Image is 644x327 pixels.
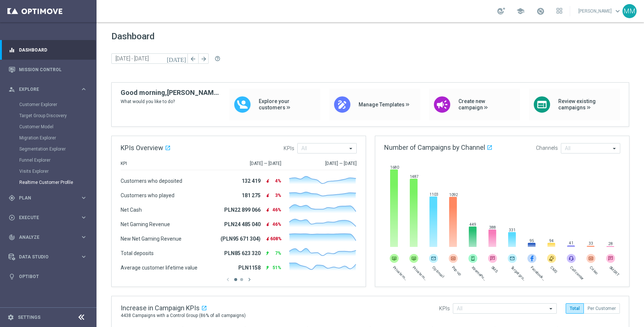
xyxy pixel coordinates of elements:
[8,274,88,280] button: lightbulb Optibot
[80,86,87,93] i: keyboard_arrow_right
[9,234,80,241] div: Analyze
[19,124,77,130] a: Customer Model
[19,40,87,60] a: Dashboard
[8,234,88,240] button: track_changes Analyze keyboard_arrow_right
[9,273,15,280] i: lightbulb
[9,234,15,241] i: track_changes
[19,146,77,152] a: Segmentation Explorer
[80,234,87,241] i: keyboard_arrow_right
[19,60,87,79] a: Mission Control
[8,195,88,201] button: gps_fixed Plan keyboard_arrow_right
[19,267,87,286] a: Optibot
[19,179,77,185] a: Realtime Customer Profile
[9,195,80,201] div: Plan
[622,4,637,18] div: MM
[19,102,77,108] a: Customer Explorer
[9,214,15,221] i: play_circle_outline
[9,40,87,60] div: Dashboard
[9,86,15,93] i: person_search
[8,67,88,73] button: Mission Control
[8,215,88,221] button: play_circle_outline Execute keyboard_arrow_right
[7,314,14,321] i: settings
[516,7,524,15] span: school
[9,195,15,201] i: gps_fixed
[8,47,88,53] button: equalizer Dashboard
[9,254,80,260] div: Data Studio
[19,121,96,132] div: Customer Model
[80,214,87,221] i: keyboard_arrow_right
[80,253,87,260] i: keyboard_arrow_right
[19,235,80,240] span: Analyze
[19,143,96,155] div: Segmentation Explorer
[19,215,80,220] span: Execute
[9,214,80,221] div: Execute
[19,255,80,259] span: Data Studio
[19,196,80,200] span: Plan
[9,267,87,286] div: Optibot
[578,6,622,17] a: [PERSON_NAME]keyboard_arrow_down
[19,87,80,92] span: Explore
[8,254,88,260] button: Data Studio keyboard_arrow_right
[19,166,96,177] div: Visits Explorer
[19,135,77,141] a: Migration Explorer
[19,157,77,163] a: Funnel Explorer
[19,168,77,174] a: Visits Explorer
[9,47,15,53] i: equalizer
[19,132,96,143] div: Migration Explorer
[19,177,96,188] div: Realtime Customer Profile
[8,86,88,92] button: person_search Explore keyboard_arrow_right
[80,194,87,201] i: keyboard_arrow_right
[18,315,40,320] a: Settings
[614,7,622,15] span: keyboard_arrow_down
[9,86,80,93] div: Explore
[19,113,77,119] a: Target Group Discovery
[19,99,96,110] div: Customer Explorer
[19,155,96,166] div: Funnel Explorer
[19,110,96,121] div: Target Group Discovery
[9,60,87,79] div: Mission Control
